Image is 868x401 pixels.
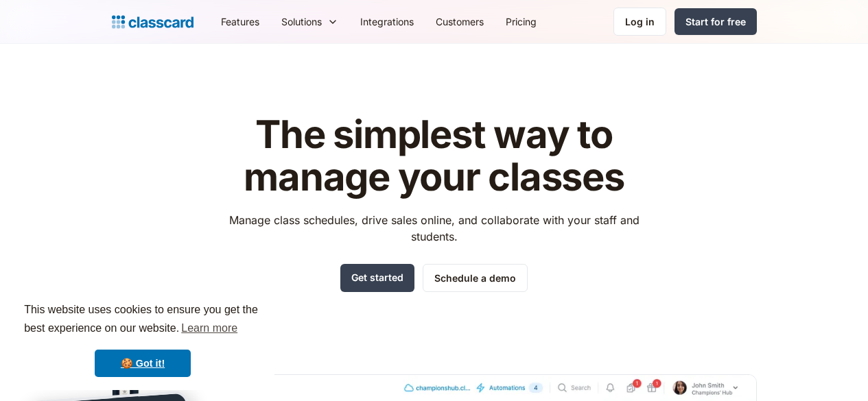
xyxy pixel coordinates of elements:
a: Pricing [495,6,548,37]
a: Start for free [675,8,757,35]
a: Log in [613,8,666,36]
a: Schedule a demo [423,264,528,292]
div: cookieconsent [11,289,274,390]
a: home [112,12,193,32]
a: learn more about cookies [179,318,239,339]
h1: The simplest way to manage your classes [216,114,652,198]
a: dismiss cookie message [95,350,191,377]
span: This website uses cookies to ensure you get the best experience on our website. [24,302,261,339]
div: Solutions [270,6,349,37]
div: Start for free [685,14,746,29]
a: Integrations [349,6,425,37]
div: Solutions [281,14,322,29]
a: Get started [340,264,414,292]
a: Features [210,6,270,37]
a: Customers [425,6,495,37]
p: Manage class schedules, drive sales online, and collaborate with your staff and students. [216,212,652,245]
div: Log in [625,14,655,29]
